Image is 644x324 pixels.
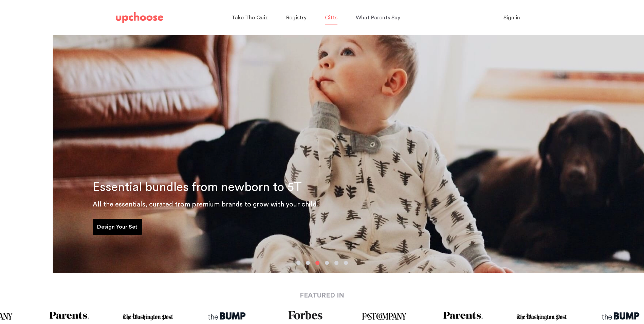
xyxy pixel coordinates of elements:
[93,181,302,193] span: Essential bundles from newborn to 5T
[232,15,268,20] span: Take The Quiz
[93,219,142,235] a: Design Your Set
[356,15,400,20] span: What Parents Say
[356,11,402,24] a: What Parents Say
[286,11,309,24] a: Registry
[300,292,344,299] strong: FEATURED IN
[495,11,529,24] button: Sign in
[286,15,307,20] span: Registry
[325,11,339,24] a: Gifts
[116,12,163,23] img: UpChoose
[232,11,270,24] a: Take The Quiz
[116,11,163,25] a: UpChoose
[325,15,337,20] span: Gifts
[97,223,137,231] p: Design Your Set
[503,15,520,20] span: Sign in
